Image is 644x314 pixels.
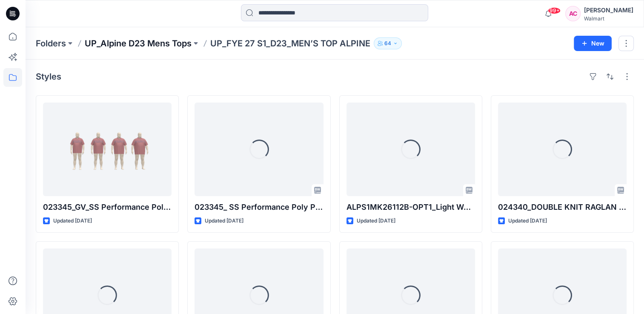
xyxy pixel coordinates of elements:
div: [PERSON_NAME] [584,5,633,15]
button: 64 [374,37,402,49]
p: Updated [DATE] [508,217,547,226]
button: New [574,36,612,51]
a: Folders [36,37,66,49]
a: UP_Alpine D23 Mens Tops [85,37,192,49]
p: 023345_ SS Performance Poly Polo AOP [195,201,323,213]
a: 023345_GV_SS Performance Poly Polo [43,103,172,196]
span: 99+ [548,7,561,14]
p: UP_FYE 27 S1_D23_MEN’S TOP ALPINE [210,37,370,49]
div: Walmart [584,15,633,22]
p: ALPS1MK26112B-OPT1_Light Weight Quarter Zip [346,201,475,213]
div: AC [565,6,581,21]
p: Updated [DATE] [205,217,243,226]
p: Updated [DATE] [357,217,395,226]
h4: Styles [36,71,61,82]
p: 023345_GV_SS Performance Poly Polo [43,201,172,213]
p: 024340_DOUBLE KNIT RAGLAN TEE W DORITO [498,201,627,213]
p: Updated [DATE] [53,217,92,226]
p: 64 [384,39,391,48]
